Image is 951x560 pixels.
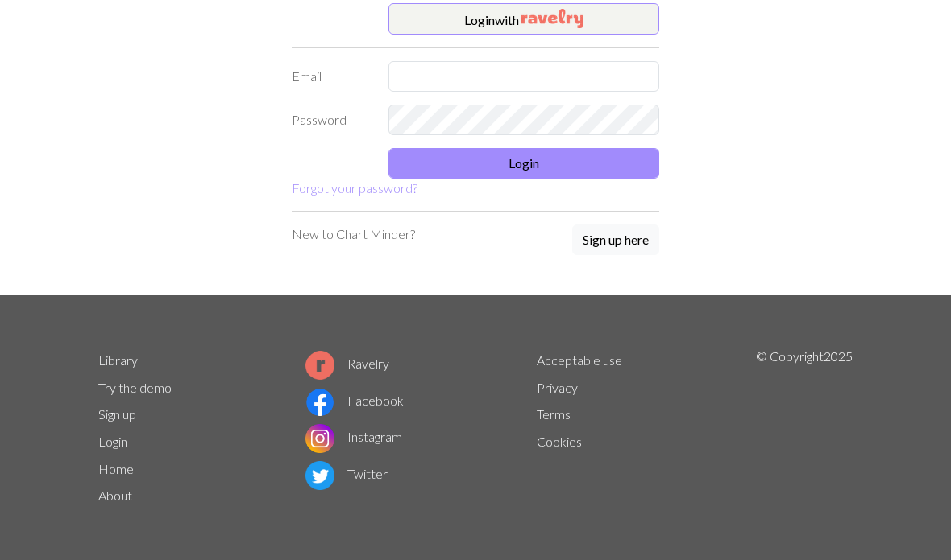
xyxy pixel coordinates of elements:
[98,461,134,476] a: Home
[98,352,138,368] a: Library
[282,105,379,135] label: Password
[537,352,622,368] a: Acceptable use
[98,406,136,422] a: Sign up
[282,61,379,92] label: Email
[305,388,334,417] img: Facebook logo
[537,380,578,395] a: Privacy
[521,9,583,28] img: Ravelry
[572,224,659,255] button: Sign up here
[98,434,127,449] a: Login
[305,461,334,490] img: Twitter logo
[305,351,334,380] img: Ravelry logo
[305,466,388,481] a: Twitter
[305,429,402,444] a: Instagram
[388,148,659,179] button: Login
[98,380,172,395] a: Try the demo
[292,180,417,196] a: Forgot your password?
[98,488,132,503] a: About
[537,434,582,449] a: Cookies
[756,347,853,509] p: © Copyright 2025
[292,224,415,244] p: New to Chart Minder?
[305,356,389,371] a: Ravelry
[305,393,404,408] a: Facebook
[388,3,659,35] button: Loginwith
[305,424,334,453] img: Instagram logo
[572,224,659,257] a: Sign up here
[537,406,571,422] a: Terms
